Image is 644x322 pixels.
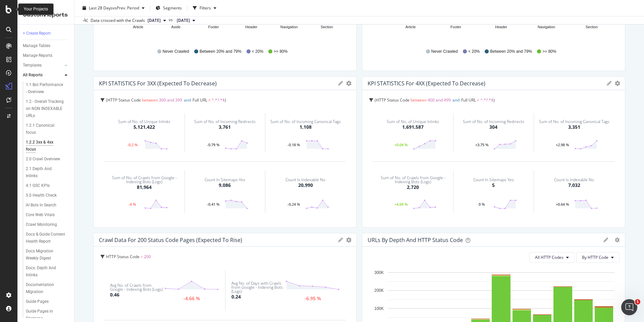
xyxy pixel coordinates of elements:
div: KPI STATISTICS for 3XX (Expected to decrease)geargearHTTP Status Code between 300 and 399andFull ... [93,76,357,228]
div: gear [615,238,620,242]
div: +0.04 % [389,143,413,147]
a: 2.1 Depth And Inlinks [26,165,69,179]
a: + Create Report [23,30,69,37]
a: 4.1 GSC KPIs [26,182,69,189]
div: +4.69 % [389,203,413,206]
span: = [141,254,143,259]
div: 3,761 [219,124,231,130]
div: 2,720 [407,184,419,191]
div: Guide Pages [26,298,49,305]
div: KPI STATISTICS for 4XX (Expected to decrease) [368,80,485,87]
div: 304 [489,124,497,130]
div: 20,990 [298,182,313,189]
span: Between 20% and 79% [200,49,241,54]
div: Sum of No. of Unique Inlinks [387,120,439,124]
span: between [142,97,158,103]
div: URLs by Depth and HTTP Status Code [368,237,463,243]
button: All HTTP Codes [529,252,575,263]
span: and [452,97,460,103]
span: 2025 Sep. 4th [177,17,190,24]
div: Core Web Vitals [26,211,55,218]
div: -0.41 % [202,203,225,206]
div: -0.18 % [282,143,305,147]
button: By HTTP Code [576,252,620,263]
div: 1.2.2 3xx & 4xx focus [26,139,63,153]
div: 2.1 Depth And Inlinks [26,165,63,179]
span: >= 80% [542,49,556,54]
div: 2.0 Crawl Overview [26,156,60,163]
div: -0.79 % [202,143,225,147]
div: KPI STATISTICS for 4XX (Expected to decrease)geargearHTTP Status Code between 400 and 499andFull ... [362,76,625,228]
div: All Reports [23,72,43,79]
button: [DATE] [145,16,169,25]
a: Documentation Migration [26,281,69,295]
div: 0.46 [110,291,119,298]
div: Avg No. of Days with Crawls from Google - Indexing Bots (Logs) [231,281,286,293]
a: Docs & Guide Content Health Report [26,231,69,245]
span: Between 20% and 79% [490,49,532,54]
span: 400 and 499 [428,97,451,103]
div: Crawl Monitoring [26,221,57,228]
span: between [411,97,427,103]
span: ≠ [208,97,211,103]
a: 1.2 - Overall Tracking on NON INDEXABLE URLs [26,98,69,119]
a: Templates [23,62,63,69]
a: All Reports [23,72,63,79]
a: 5.0 Health Check [26,192,69,199]
a: Crawl Monitoring [26,221,69,228]
text: 100K [374,306,384,311]
div: Documentation Migration [26,281,64,295]
div: 1.1 Bot Performance - Overview [26,81,65,95]
div: Crawl Data for 200 Status Code Pages (Expected to Rise) [99,237,242,243]
div: Count In Sitemaps Yes [205,178,245,182]
div: Sum of No. of Crawls from Google - Indexing Bots (Logs) [375,176,451,184]
a: Guide Pages [26,298,69,305]
div: + Create Report [23,30,51,37]
span: >= 80% [274,49,287,54]
div: Docs: Depth And Inlinks [26,265,63,279]
button: Segments [153,3,184,13]
div: 5 [492,182,495,189]
div: 4.1 GSC KPIs [26,182,50,189]
span: Never Crawled [431,49,458,54]
span: Never Crawled [163,49,189,54]
a: Docs: Depth And Inlinks [26,265,69,279]
div: AI Bots in Search [26,202,56,209]
div: Count In Sitemaps Yes [473,178,514,182]
div: 1,108 [300,124,312,130]
div: Guide Pages in Sitemaps [26,308,64,322]
div: -4 % [121,203,144,206]
text: Section [321,25,333,29]
div: Sum of No. of Incoming Redirects [463,120,524,124]
div: 1.2.1 Canonical focus [26,122,63,136]
div: 1.2 - Overall Tracking on NON INDEXABLE URLs [26,98,66,119]
div: gear [346,81,352,86]
iframe: Intercom live chat [621,299,637,315]
div: 1,691,587 [402,124,424,130]
text: Article [406,25,416,29]
span: HTTP Status Code [376,97,410,103]
div: Sum of No. of Incoming Canonical Tags [270,120,341,124]
div: Count Is Indexable No [285,178,325,182]
div: KPI STATISTICS for 3XX (Expected to decrease) [99,80,217,87]
div: 7,032 [568,182,580,189]
a: AI Bots in Search [26,202,69,209]
div: -0.24 % [282,203,305,206]
a: 1.2.1 Canonical focus [26,122,69,136]
span: HTTP Status Code [106,254,140,259]
text: Aside [171,25,180,29]
text: 200K [374,288,384,293]
div: Docs Migration Weekly Digest [26,248,65,262]
text: Navigation [538,25,555,29]
text: Footer [450,25,461,29]
a: Docs Migration Weekly Digest [26,248,69,262]
div: +3.75 % [470,143,494,147]
div: -0.2 % [121,143,144,147]
span: By HTTP Code [582,254,608,260]
div: 0 % [470,203,494,206]
span: 300 and 399 [159,97,182,103]
div: Manage Reports [23,52,52,59]
button: Last 28 DaysvsPrev. Period [80,3,147,13]
a: 1.2.2 3xx & 4xx focus [26,139,69,153]
text: 300K [374,270,384,275]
